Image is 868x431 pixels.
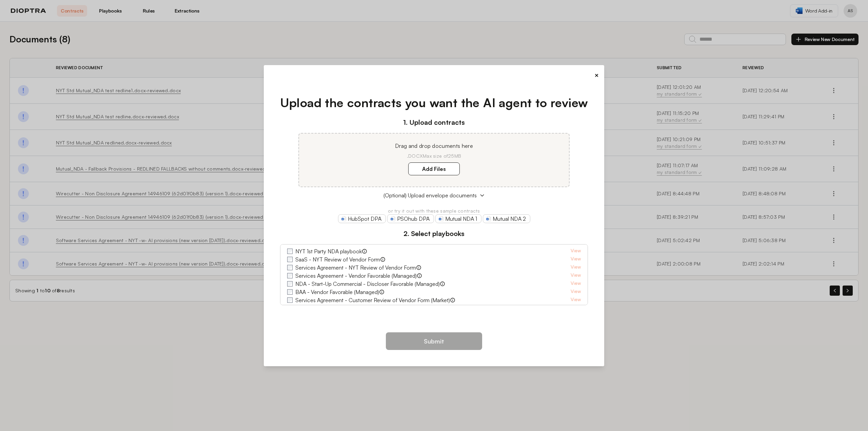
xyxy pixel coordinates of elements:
h3: 2. Select playbooks [280,229,588,239]
a: Mutual NDA 2 [483,214,530,223]
label: Services Agreement - Vendor Favorable (Managed) [295,272,417,280]
label: Services Agreement - Customer Review of Vendor Form (Market) [295,296,450,304]
a: PSOhub DPA [387,214,434,223]
label: NDA - Commercial - Party Agnostic (Managed) [295,304,407,312]
label: BAA - Vendor Favorable (Managed) [295,288,379,296]
a: View [571,288,581,296]
a: View [571,255,581,263]
a: View [571,263,581,272]
label: Services Agreement - NYT Review of Vendor Form [295,263,416,272]
span: (Optional) Upload envelope documents [383,191,477,199]
a: View [571,280,581,288]
label: NDA - Start-Up Commercial - Discloser Favorable (Managed) [295,280,440,288]
p: .DOCX Max size of 25MB [307,153,561,159]
h3: 1. Upload contracts [280,117,588,128]
a: View [571,296,581,304]
a: Mutual NDA 1 [435,214,481,223]
a: View [571,272,581,280]
button: (Optional) Upload envelope documents [280,191,588,199]
p: Drag and drop documents here [307,142,561,150]
button: × [594,71,599,80]
button: Submit [386,332,482,350]
h1: Upload the contracts you want the AI agent to review [280,94,588,112]
label: Add Files [408,162,460,175]
label: SaaS - NYT Review of Vendor Form [295,255,380,263]
p: or try it out with these sample contracts [280,208,588,214]
a: View [571,304,581,312]
a: View [571,247,581,255]
label: NYT 1st Party NDA playbook [295,247,362,255]
a: HubSpot DPA [338,214,386,223]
